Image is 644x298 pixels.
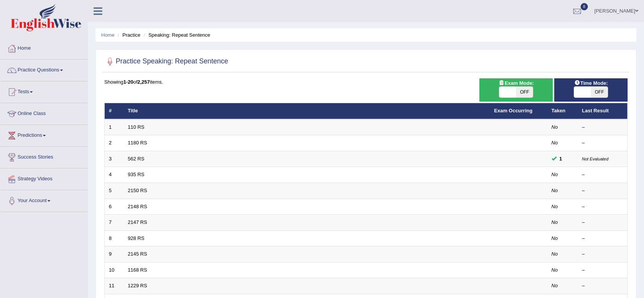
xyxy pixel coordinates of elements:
b: 2,257 [138,79,150,85]
b: 1-20 [123,79,133,85]
span: You can still take this question [557,155,565,163]
a: 2148 RS [128,204,147,209]
span: 8 [581,3,588,10]
em: No [552,204,558,209]
div: – [582,187,623,194]
td: 6 [105,199,124,215]
div: – [582,235,623,242]
a: Predictions [0,125,87,144]
a: 1229 RS [128,283,147,288]
td: 7 [105,215,124,231]
a: 2150 RS [128,188,147,193]
th: Last Result [578,103,628,119]
div: – [582,124,623,131]
td: 4 [105,167,124,183]
a: Home [0,38,87,57]
em: No [552,219,558,225]
span: OFF [591,87,608,97]
td: 8 [105,230,124,246]
td: 1 [105,119,124,135]
th: Title [124,103,490,119]
a: Strategy Videos [0,168,87,188]
div: – [582,219,623,226]
em: No [552,124,558,130]
div: – [582,139,623,147]
div: Showing of items. [104,78,628,86]
td: 5 [105,183,124,199]
span: OFF [516,87,533,97]
span: Time Mode: [571,79,611,87]
td: 3 [105,151,124,167]
a: 562 RS [128,156,144,162]
em: No [552,188,558,193]
a: 935 RS [128,172,144,177]
div: – [582,282,623,290]
a: 110 RS [128,124,144,130]
em: No [552,235,558,241]
li: Speaking: Repeat Sentence [142,31,210,39]
td: 9 [105,246,124,262]
a: 928 RS [128,235,144,241]
td: 2 [105,135,124,151]
small: Not Evaluated [582,157,608,161]
td: 11 [105,278,124,294]
td: 10 [105,262,124,278]
th: # [105,103,124,119]
a: Home [101,32,115,38]
a: Success Stories [0,147,87,166]
div: – [582,203,623,211]
a: 2145 RS [128,251,147,257]
em: No [552,283,558,288]
div: – [582,251,623,258]
div: Show exams occurring in exams [479,78,553,102]
div: – [582,171,623,178]
li: Practice [116,31,140,39]
div: – [582,267,623,274]
span: Exam Mode: [495,79,537,87]
a: 2147 RS [128,219,147,225]
a: Tests [0,81,87,100]
a: 1180 RS [128,140,147,146]
em: No [552,251,558,257]
em: No [552,140,558,146]
a: Exam Occurring [494,108,532,113]
a: 1168 RS [128,267,147,273]
a: Practice Questions [0,60,87,79]
em: No [552,172,558,177]
em: No [552,267,558,273]
h2: Practice Speaking: Repeat Sentence [104,56,228,67]
a: Your Account [0,190,87,209]
a: Online Class [0,103,87,122]
th: Taken [547,103,578,119]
